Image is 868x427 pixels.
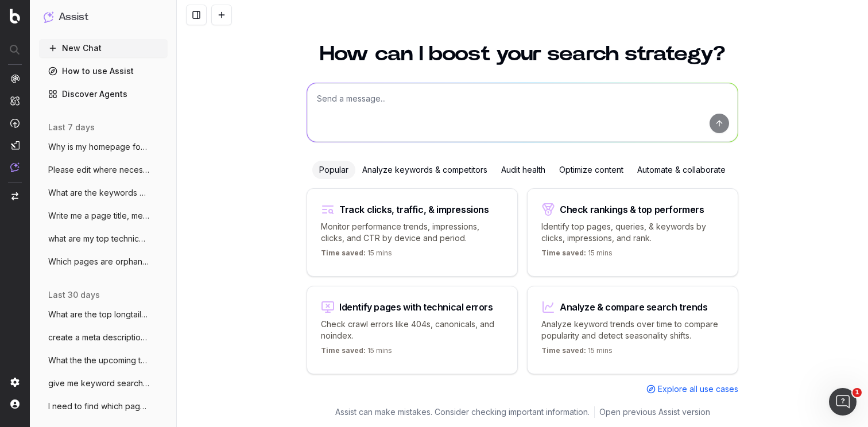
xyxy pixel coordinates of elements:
[10,162,20,172] img: Assist
[10,378,20,387] img: Setting
[541,319,724,341] p: Analyze keyword trends over time to compare popularity and detect seasonality shifts.
[39,397,168,416] button: I need to find which pages are linking t
[39,62,168,80] a: How to use Assist
[48,122,95,133] span: last 7 days
[829,388,857,416] iframe: Intercom live chat
[39,85,168,103] a: Discover Agents
[355,161,494,179] div: Analyze keywords & competitors
[39,328,168,347] button: create a meta description fro 11.11 sale
[48,401,149,412] span: I need to find which pages are linking t
[39,374,168,393] button: give me keyword search volume on king be
[599,406,710,418] a: Open previous Assist version
[494,161,552,179] div: Audit health
[39,230,168,248] button: what are my top technical seo issues
[321,249,366,257] span: Time saved:
[321,319,503,341] p: Check crawl errors like 404s, canonicals, and noindex.
[39,161,168,179] button: Please edit where necessary the page tit
[541,346,613,360] p: 15 mins
[44,9,163,25] button: Assist
[48,256,149,267] span: Which pages are orphan pages?
[630,161,733,179] div: Automate & collaborate
[321,346,366,355] span: Time saved:
[335,406,590,418] p: Assist can make mistakes. Consider checking important information.
[312,161,355,179] div: Popular
[48,355,149,366] span: What the the upcoming trending keywords
[560,302,708,312] div: Analyze & compare search trends
[10,118,20,128] img: Activation
[48,309,149,320] span: What are the top longtail transaction ke
[10,9,20,24] img: Botify logo
[39,184,168,202] button: What are the keywords we are found for b
[39,39,168,57] button: New Chat
[10,141,20,150] img: Studio
[10,96,20,106] img: Intelligence
[48,141,149,153] span: Why is my homepage for all markets seein
[10,399,20,409] img: My account
[339,205,489,214] div: Track clicks, traffic, & impressions
[552,161,630,179] div: Optimize content
[321,221,503,244] p: Monitor performance trends, impressions, clicks, and CTR by device and period.
[646,383,738,395] a: Explore all use cases
[11,192,18,200] img: Switch project
[541,249,586,257] span: Time saved:
[59,9,88,25] h1: Assist
[48,187,149,199] span: What are the keywords we are found for b
[39,351,168,370] button: What the the upcoming trending keywords
[658,383,738,395] span: Explore all use cases
[48,164,149,176] span: Please edit where necessary the page tit
[39,138,168,156] button: Why is my homepage for all markets seein
[39,253,168,271] button: Which pages are orphan pages?
[48,210,149,222] span: Write me a page title, meta description
[10,74,20,83] img: Analytics
[48,233,149,244] span: what are my top technical seo issues
[44,11,54,22] img: Assist
[339,302,493,312] div: Identify pages with technical errors
[48,332,149,343] span: create a meta description fro 11.11 sale
[541,221,724,244] p: Identify top pages, queries, & keywords by clicks, impressions, and rank.
[852,388,862,397] span: 1
[541,249,613,262] p: 15 mins
[48,378,149,389] span: give me keyword search volume on king be
[560,205,704,214] div: Check rankings & top performers
[39,305,168,324] button: What are the top longtail transaction ke
[48,289,100,301] span: last 30 days
[321,346,392,360] p: 15 mins
[307,44,738,64] h1: How can I boost your search strategy?
[39,207,168,225] button: Write me a page title, meta description
[321,249,392,262] p: 15 mins
[541,346,586,355] span: Time saved:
